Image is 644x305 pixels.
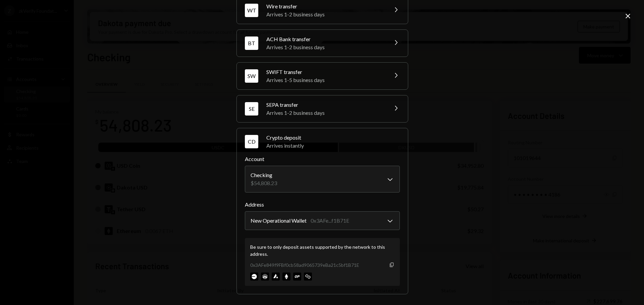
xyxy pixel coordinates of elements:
[250,243,394,257] div: Be sure to only deposit assets supported by the network to this address.
[304,273,312,281] img: polygon-mainnet
[266,43,384,51] div: Arrives 1-2 business days
[250,261,359,269] div: 0x3AFe849f9FBf0cb58ad9065739eBa21c5bf1B71E
[266,68,384,76] div: SWIFT transfer
[237,63,408,89] button: SWSWIFT transferArrives 1-5 business days
[245,155,400,286] div: CDCrypto depositArrives instantly
[245,211,400,230] button: Address
[266,101,384,109] div: SEPA transfer
[266,10,384,18] div: Arrives 1-2 business days
[266,134,400,142] div: Crypto deposit
[245,155,400,163] label: Account
[237,30,408,57] button: BTACH Bank transferArrives 1-2 business days
[245,69,258,83] div: SW
[237,128,408,155] button: CDCrypto depositArrives instantly
[261,273,269,281] img: arbitrum-mainnet
[266,2,384,10] div: Wire transfer
[245,201,400,209] label: Address
[266,109,384,117] div: Arrives 1-2 business days
[250,273,258,281] img: base-mainnet
[272,273,280,281] img: avalanche-mainnet
[245,36,258,50] div: BT
[245,4,258,17] div: WT
[245,135,258,148] div: CD
[282,273,290,281] img: ethereum-mainnet
[245,166,400,193] button: Account
[237,95,408,122] button: SESEPA transferArrives 1-2 business days
[293,273,301,281] img: optimism-mainnet
[266,142,400,150] div: Arrives instantly
[266,76,384,84] div: Arrives 1-5 business days
[245,102,258,116] div: SE
[266,35,384,43] div: ACH Bank transfer
[311,217,349,225] div: 0x3AFe...f1B71E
